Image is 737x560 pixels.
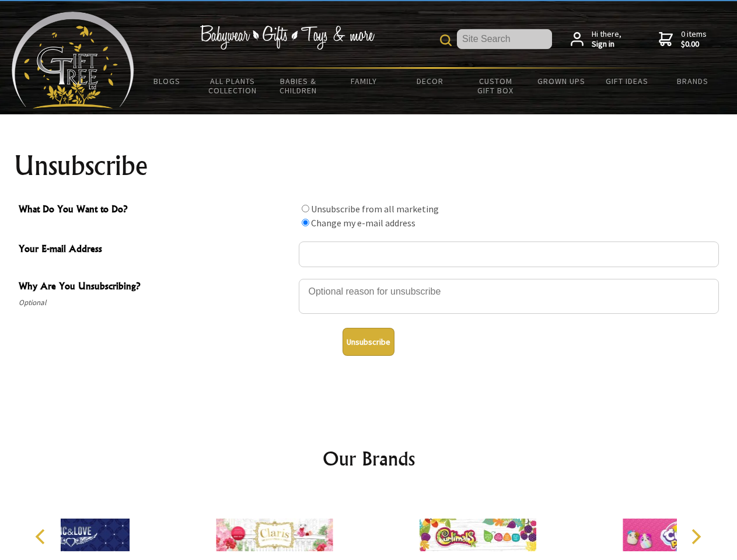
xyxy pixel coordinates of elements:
[29,524,55,549] button: Previous
[299,242,719,267] input: Your E-mail Address
[594,69,660,93] a: Gift Ideas
[660,69,726,93] a: Brands
[200,25,375,50] img: Babywear - Gifts - Toys & more
[571,29,621,50] a: Hi there,Sign in
[681,29,707,50] span: 0 items
[19,202,293,219] span: What Do You Want to Do?
[528,69,594,93] a: Grown Ups
[592,29,621,50] span: Hi there,
[397,69,463,93] a: Decor
[266,69,331,103] a: Babies & Children
[463,69,529,103] a: Custom Gift Box
[592,39,621,50] strong: Sign in
[14,152,724,180] h1: Unsubscribe
[200,69,266,103] a: All Plants Collection
[302,205,309,212] input: What Do You Want to Do?
[302,219,309,226] input: What Do You Want to Do?
[23,444,714,473] h2: Our Brands
[659,29,707,50] a: 0 items$0.00
[311,203,439,215] label: Unsubscribe from all marketing
[19,242,293,258] span: Your E-mail Address
[331,69,397,93] a: Family
[19,296,293,310] span: Optional
[311,217,415,229] label: Change my e-mail address
[19,279,293,296] span: Why Are You Unsubscribing?
[12,12,134,108] img: Babyware - Gifts - Toys and more...
[134,69,200,93] a: BLOGS
[440,34,452,46] img: product search
[683,524,708,549] button: Next
[681,39,707,50] strong: $0.00
[299,279,719,314] textarea: Why Are You Unsubscribing?
[457,29,552,49] input: Site Search
[343,328,394,356] button: Unsubscribe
